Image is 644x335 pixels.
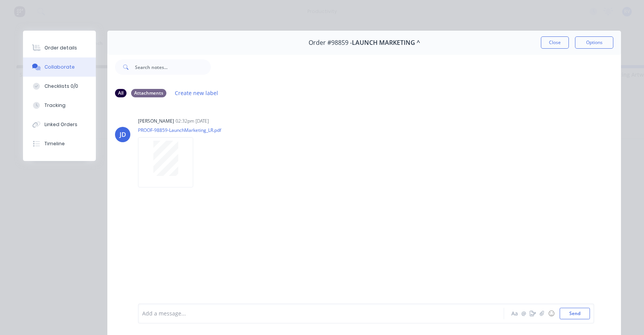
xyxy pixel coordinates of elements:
div: Attachments [131,89,166,97]
button: Checklists 0/0 [23,77,96,96]
button: Tracking [23,96,96,115]
div: Collaborate [44,64,75,71]
div: Checklists 0/0 [44,83,78,90]
div: Tracking [44,102,66,109]
div: Linked Orders [44,121,77,128]
button: Timeline [23,134,96,153]
div: All [115,89,127,97]
button: Options [575,36,613,49]
button: Aa [510,309,519,318]
div: [PERSON_NAME] [138,118,174,125]
button: ☺ [547,309,556,318]
div: JD [120,130,126,139]
span: Order #98859 - [309,39,352,46]
div: Order details [44,44,77,51]
button: Send [560,308,590,319]
input: Search notes... [135,59,211,75]
p: PROOF-98859-LaunchMarketing_LR.pdf [138,127,221,133]
span: LAUNCH MARKETING ^ [352,39,420,46]
div: Timeline [44,140,65,147]
button: Create new label [171,88,222,98]
button: @ [519,309,528,318]
div: 02:32pm [DATE] [176,118,209,125]
button: Close [541,36,569,49]
button: Linked Orders [23,115,96,134]
button: Collaborate [23,57,96,77]
button: Order details [23,38,96,57]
